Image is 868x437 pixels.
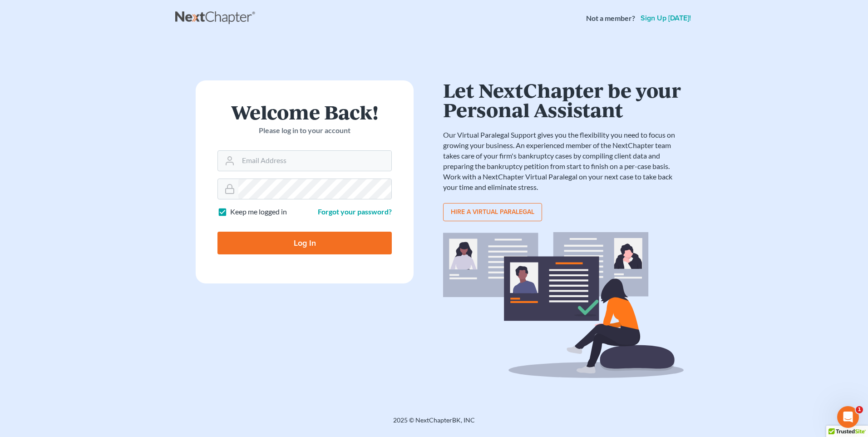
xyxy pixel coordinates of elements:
input: Log In [217,232,392,254]
input: Email Address [238,151,391,171]
a: Forgot your password? [318,207,392,216]
h1: Let NextChapter be your Personal Assistant [443,80,684,119]
strong: Not a member? [586,13,635,24]
label: Keep me logged in [230,207,287,217]
div: 2025 © NextChapterBK, INC [175,416,693,432]
span: 1 [856,406,863,413]
p: Please log in to your account [217,125,392,136]
iframe: Intercom live chat [837,406,859,428]
img: virtual_paralegal_bg-b12c8cf30858a2b2c02ea913d52db5c468ecc422855d04272ea22d19010d70dc.svg [443,232,684,378]
a: Sign up [DATE]! [639,15,693,22]
a: Hire a virtual paralegal [443,203,542,221]
h1: Welcome Back! [217,102,392,122]
p: Our Virtual Paralegal Support gives you the flexibility you need to focus on growing your busines... [443,130,684,192]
